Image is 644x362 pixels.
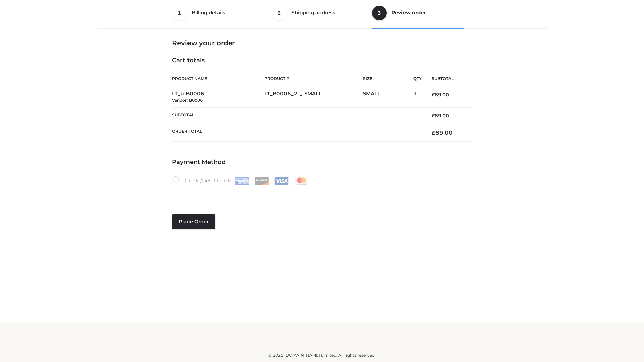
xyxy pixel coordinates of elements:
[363,71,410,86] th: Size
[294,177,309,185] img: Mastercard
[432,129,453,136] bdi: 89.00
[172,159,472,166] h4: Payment Method
[363,86,413,108] td: SMALL
[172,176,309,185] label: Credit/Debit Cards
[432,113,435,119] span: £
[432,92,449,98] bdi: 89.00
[264,71,363,86] th: Product #
[432,92,435,98] span: £
[172,71,264,86] th: Product Name
[172,98,203,103] small: Vendor: B0006
[422,71,472,86] th: Subtotal
[172,57,472,64] h4: Cart totals
[176,188,468,196] iframe: Secure card payment input frame
[235,177,249,185] img: Amex
[172,107,422,124] th: Subtotal
[255,177,269,185] img: Discover
[432,129,435,136] span: £
[413,86,422,108] td: 1
[172,86,264,108] td: LT_b-B0006
[432,113,449,119] bdi: 89.00
[100,352,544,359] div: © 2025 [DOMAIN_NAME] Limited. All rights reserved.
[172,214,215,229] button: Place order
[172,39,472,47] h3: Review your order
[413,71,422,86] th: Qty
[172,124,422,142] th: Order Total
[274,177,289,185] img: Visa
[264,86,363,108] td: LT_B0006_2-_-SMALL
